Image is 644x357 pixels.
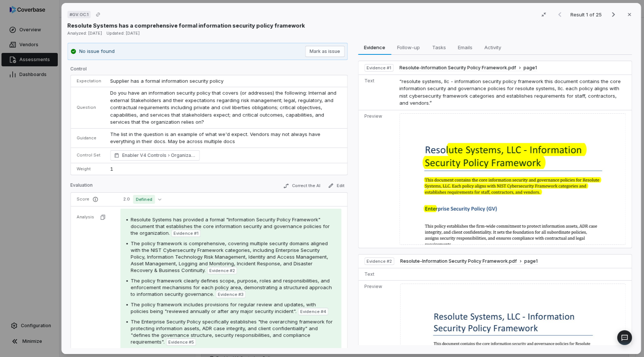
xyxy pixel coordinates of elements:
[174,230,198,236] span: Evidence # 1
[300,309,326,315] span: Evidence # 4
[218,291,243,297] span: Evidence # 3
[110,166,113,172] span: 1
[358,110,396,248] td: Preview
[305,46,344,57] button: Mark as issue
[400,78,621,106] span: “resolute systems, llc - information security policy framework this document contains the core in...
[77,214,94,220] p: Analysis
[358,75,396,110] td: Text
[67,31,102,36] span: Analyzed: [DATE]
[400,258,517,264] span: Resolute-Information Security Policy Framework.pdf
[524,65,537,71] span: page 1
[70,182,93,191] p: Evaluation
[91,8,105,21] button: Copy link
[131,217,330,236] span: Resolute Systems has provided a formal "Information Security Policy Framework" document that esta...
[70,12,88,18] span: # GV.OC.1
[366,258,392,264] span: Evidence # 2
[110,90,338,125] span: Do you have an information security policy that covers (or addresses) the following: Internal and...
[131,319,333,345] span: The Enterprise Security Policy specifically establishes "the overarching framework for protecting...
[77,166,101,172] p: Weight
[524,258,538,264] span: page 1
[168,339,194,345] span: Evidence # 5
[400,113,626,245] img: abacf8f0c67047feb5b9725961d7c544_original.jpg_w1200.jpg
[606,10,621,19] button: Next result
[280,181,323,190] button: Correct the AI
[400,65,537,71] button: Resolute-Information Security Policy Framework.pdfpage1
[107,31,140,36] span: Updated: [DATE]
[570,10,603,19] p: Result 1 of 25
[67,22,305,29] p: Resolute Systems has a comprehensive formal information security policy framework
[77,78,101,84] p: Expectation
[429,42,449,52] span: Tasks
[70,66,348,75] p: Control
[77,152,101,158] p: Control Set
[400,65,516,71] span: Resolute-Information Security Policy Framework.pdf
[366,65,391,71] span: Evidence # 1
[400,258,538,265] button: Resolute-Information Security Policy Framework.pdfpage1
[77,196,111,202] p: Score
[481,42,504,52] span: Activity
[133,195,155,204] span: Defined
[361,42,388,52] span: Evidence
[455,42,475,52] span: Emails
[110,78,224,84] span: Supplier has a formal information security policy
[110,131,341,145] p: The list in the question is an example of what we'd expect. Vendors may not always have everythin...
[120,195,164,204] button: 2.0Defined
[131,240,328,273] span: The policy framework is comprehensive, covering multiple security domains aligned with the NIST C...
[325,181,347,190] button: Edit
[394,42,423,52] span: Follow-up
[131,301,316,314] span: The policy framework includes provisions for regular review and updates, with policies being "rev...
[209,268,235,274] span: Evidence # 2
[79,48,115,55] p: No issue found
[122,152,196,159] span: Enabler V4 Controls Organizational Context
[131,278,332,297] span: The policy framework clearly defines scope, purpose, roles and responsibilities, and enforcement ...
[77,135,101,141] p: Guidance
[77,105,101,110] p: Question
[358,268,397,281] td: Text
